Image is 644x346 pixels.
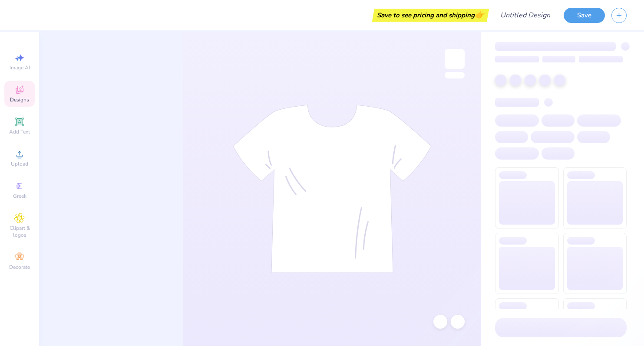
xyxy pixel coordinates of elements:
[10,96,29,103] span: Designs
[10,64,30,71] span: Image AI
[493,7,557,24] input: Untitled Design
[9,128,30,135] span: Add Text
[564,8,605,23] button: Save
[13,193,26,199] span: Greek
[475,10,484,20] span: 👉
[9,264,30,271] span: Decorate
[233,104,432,273] img: tee-skeleton.svg
[4,225,35,238] span: Clipart & logos
[11,160,28,167] span: Upload
[374,9,487,22] div: Save to see pricing and shipping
